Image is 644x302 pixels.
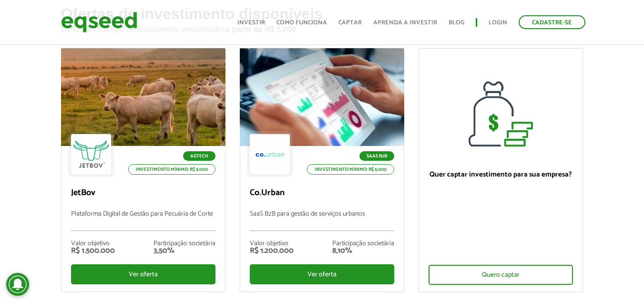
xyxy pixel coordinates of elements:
div: Participação societária [153,240,215,247]
div: Quero captar [429,265,573,285]
p: Plataforma Digital de Gestão para Pecuária de Corte [71,210,215,231]
a: Login [489,20,507,26]
div: 3,50% [153,247,215,255]
div: Ver oferta [71,264,215,284]
p: Co.Urban [250,188,394,198]
p: SaaS B2B [359,151,394,161]
a: Blog [449,20,464,26]
div: Valor objetivo [71,240,115,247]
div: Valor objetivo [250,240,294,247]
p: Quer captar investimento para sua empresa? [429,170,573,179]
div: Participação societária [332,240,394,247]
div: Ver oferta [250,264,394,284]
a: Cadastre-se [519,15,585,29]
p: Investimento mínimo: R$ 5.000 [128,164,215,175]
p: JetBov [71,188,215,198]
img: EqSeed [61,10,137,35]
p: Investimento mínimo: R$ 5.000 [307,164,394,175]
div: R$ 1.200.000 [250,247,294,255]
a: Investir [237,20,265,26]
p: SaaS B2B para gestão de serviços urbanos [250,210,394,231]
a: Quer captar investimento para sua empresa? Quero captar [419,48,583,292]
a: Aprenda a investir [373,20,437,26]
a: Agtech Investimento mínimo: R$ 5.000 JetBov Plataforma Digital de Gestão para Pecuária de Corte V... [61,48,225,292]
p: Agtech [183,151,215,161]
a: SaaS B2B Investimento mínimo: R$ 5.000 Co.Urban SaaS B2B para gestão de serviços urbanos Valor ob... [240,48,404,292]
a: Captar [338,20,362,26]
div: R$ 1.500.000 [71,247,115,255]
div: 8,10% [332,247,394,255]
a: Como funciona [276,20,327,26]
